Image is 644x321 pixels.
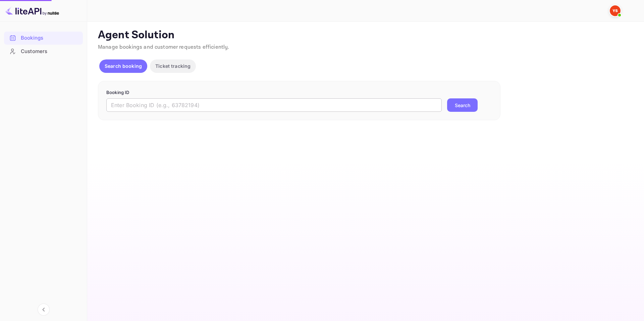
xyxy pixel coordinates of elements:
div: Bookings [4,32,83,45]
div: Bookings [21,34,79,42]
img: LiteAPI logo [5,5,59,16]
img: Yandex Support [610,5,621,16]
button: Search [447,98,478,112]
p: Booking ID [106,89,492,96]
input: Enter Booking ID (e.g., 63782194) [106,98,442,112]
p: Ticket tracking [155,62,191,70]
p: Agent Solution [98,29,632,42]
div: Customers [4,45,83,58]
p: Search booking [105,62,142,70]
span: Manage bookings and customer requests efficiently. [98,44,229,51]
div: Customers [21,48,79,55]
a: Customers [4,45,83,57]
a: Bookings [4,32,83,44]
button: Collapse navigation [38,304,50,316]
